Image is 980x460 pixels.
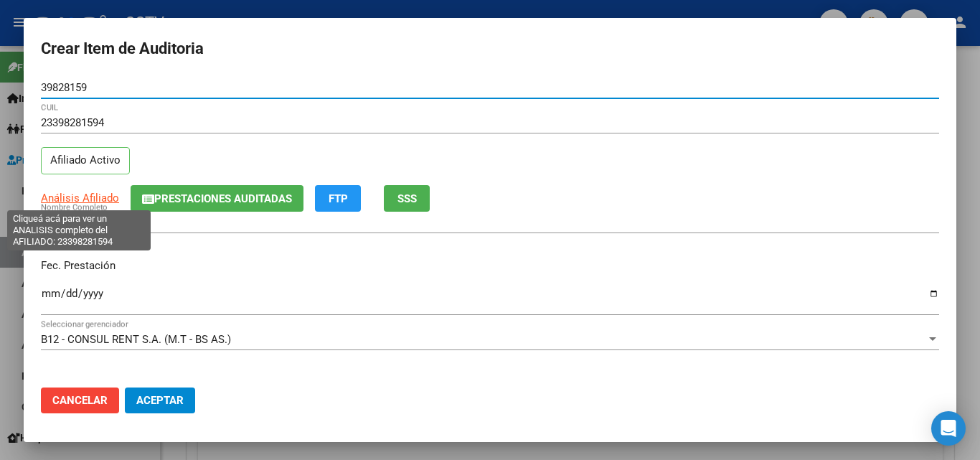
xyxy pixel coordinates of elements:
[41,374,939,390] p: Código Prestación (no obligatorio)
[384,185,430,212] button: SSS
[41,192,119,205] span: Análisis Afiliado
[41,258,939,274] p: Fec. Prestación
[41,333,231,346] span: B12 - CONSUL RENT S.A. (M.T - BS AS.)
[41,388,119,413] button: Cancelar
[315,185,361,212] button: FTP
[41,147,130,175] p: Afiliado Activo
[397,192,417,205] span: SSS
[136,394,184,407] span: Aceptar
[52,394,108,407] span: Cancelar
[154,192,292,205] span: Prestaciones Auditadas
[125,388,195,413] button: Aceptar
[131,185,303,212] button: Prestaciones Auditadas
[329,192,348,205] span: FTP
[41,35,939,62] h2: Crear Item de Auditoria
[931,411,966,446] div: Open Intercom Messenger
